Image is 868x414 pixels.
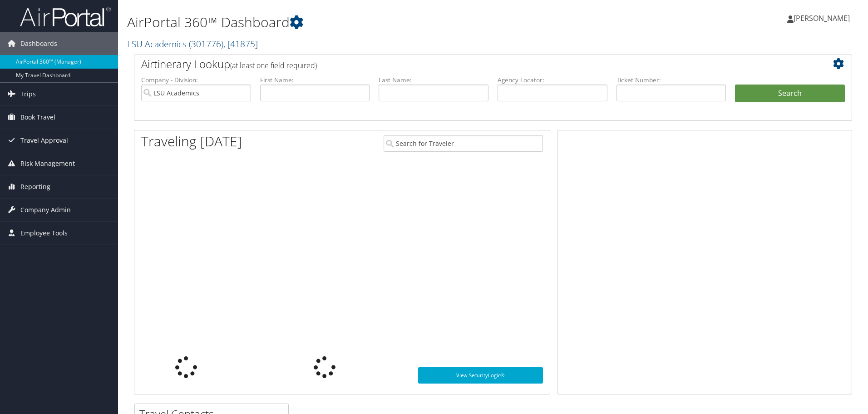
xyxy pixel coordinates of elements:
[787,5,859,32] a: [PERSON_NAME]
[20,83,36,105] span: Trips
[189,38,223,50] span: ( 301776 )
[20,222,68,244] span: Employee Tools
[384,135,543,152] input: Search for Traveler
[20,6,111,27] img: airportal-logo.png
[616,75,726,85] label: Ticket Number:
[379,75,488,85] label: Last Name:
[20,152,75,175] span: Risk Management
[20,199,71,221] span: Company Admin
[794,13,850,23] span: [PERSON_NAME]
[141,56,785,72] h2: Airtinerary Lookup
[127,13,615,32] h1: AirPortal 360™ Dashboard
[20,32,57,55] span: Dashboards
[20,175,50,198] span: Reporting
[260,75,370,85] label: First Name:
[230,60,317,70] span: (at least one field required)
[20,106,55,129] span: Book Travel
[141,75,251,85] label: Company - Division:
[141,132,242,151] h1: Traveling [DATE]
[127,38,258,50] a: LSU Academics
[223,38,258,50] span: , [ 41875 ]
[498,75,607,85] label: Agency Locator:
[418,367,543,384] a: View SecurityLogic®
[735,85,845,103] button: Search
[20,129,68,152] span: Travel Approval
